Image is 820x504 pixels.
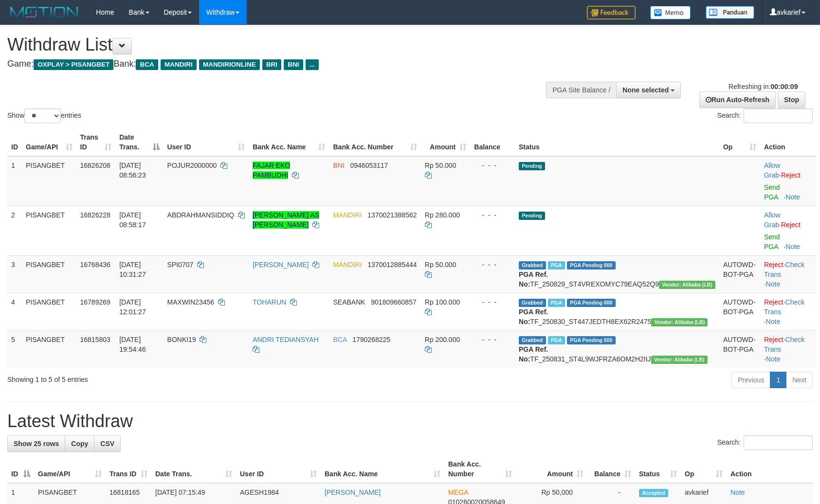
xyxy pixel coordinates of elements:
[785,193,800,201] a: Note
[333,211,362,219] span: MANDIRI
[115,128,163,156] th: Date Trans.: activate to sort column descending
[766,280,781,288] a: Note
[425,261,456,269] span: Rp 50.000
[7,35,537,54] h1: Withdraw List
[760,156,816,206] td: ·
[24,108,61,123] select: Showentries
[719,293,760,330] td: AUTOWD-BOT-PGA
[34,59,113,70] span: OXPLAY > PISANGBET
[731,372,770,388] a: Previous
[425,162,456,169] span: Rp 50.000
[7,435,65,452] a: Show 25 rows
[7,5,81,19] img: MOTION_logo.png
[717,435,813,450] label: Search:
[262,59,281,70] span: BRI
[515,128,719,156] th: Status
[622,86,669,94] span: None selected
[764,261,804,278] a: Check Trans
[7,206,22,255] td: 2
[659,281,715,289] span: Vendor URL: https://dashboard.q2checkout.com/secure
[22,128,76,156] th: Game/API: activate to sort column ascending
[719,255,760,293] td: AUTOWD-BOT-PGA
[519,270,548,288] b: PGA Ref. No:
[7,293,22,330] td: 4
[766,355,781,363] a: Note
[719,330,760,368] td: AUTOWD-BOT-PGA
[764,183,780,201] a: Send PGA
[781,221,801,229] a: Reject
[34,455,106,483] th: Game/API: activate to sort column ascending
[371,298,416,306] span: Copy 901809660857 to clipboard
[80,336,110,343] span: 16815803
[22,255,76,293] td: PISANGBET
[119,211,146,229] span: [DATE] 08:58:17
[350,162,388,169] span: Copy 0946053117 to clipboard
[519,299,546,307] span: Grabbed
[651,318,708,326] span: Vendor URL: https://dashboard.q2checkout.com/secure
[760,255,816,293] td: · ·
[444,455,516,483] th: Bank Acc. Number: activate to sort column ascending
[167,298,214,306] span: MAXWIN23456
[7,330,22,368] td: 5
[766,318,781,325] a: Note
[546,82,616,98] div: PGA Site Balance /
[7,255,22,293] td: 3
[421,128,470,156] th: Amount: activate to sort column ascending
[253,336,319,343] a: ANDRI TEDIANSYAH
[333,298,365,306] span: SEABANK
[106,455,151,483] th: Trans ID: activate to sort column ascending
[151,455,236,483] th: Date Trans.: activate to sort column ascending
[717,108,813,123] label: Search:
[7,156,22,206] td: 1
[7,412,813,431] h1: Latest Withdraw
[639,489,668,497] span: Accepted
[587,6,636,19] img: Feedback.jpg
[764,211,781,229] span: ·
[14,440,59,448] span: Show 25 rows
[199,59,260,70] span: MANDIRIONLINE
[635,455,681,483] th: Status: activate to sort column ascending
[567,299,616,307] span: PGA Pending
[764,211,780,229] a: Allow Grab
[236,455,321,483] th: User ID: activate to sort column ascending
[681,455,727,483] th: Op: activate to sort column ascending
[7,108,81,123] label: Show entries
[333,261,362,269] span: MANDIRI
[548,261,565,270] span: Marked by avkyakub
[567,336,616,344] span: PGA Pending
[519,212,545,220] span: Pending
[764,162,781,179] span: ·
[470,128,515,156] th: Balance
[706,6,754,19] img: panduan.png
[699,91,776,108] a: Run Auto-Refresh
[519,308,548,325] b: PGA Ref. No:
[760,128,816,156] th: Action
[22,293,76,330] td: PISANGBET
[167,211,235,219] span: ABDRAHMANSIDDIQ
[764,298,804,316] a: Check Trans
[7,455,34,483] th: ID: activate to sort column descending
[474,161,511,170] div: - - -
[119,261,146,278] span: [DATE] 10:31:27
[587,455,635,483] th: Balance: activate to sort column ascending
[760,206,816,255] td: ·
[760,293,816,330] td: · ·
[253,298,286,306] a: TOHARUN
[167,261,194,269] span: SPI0707
[100,440,114,448] span: CSV
[474,335,511,344] div: - - -
[567,261,616,270] span: PGA Pending
[80,211,110,219] span: 16826228
[650,6,691,19] img: Button%20Memo.svg
[22,156,76,206] td: PISANGBET
[516,455,587,483] th: Amount: activate to sort column ascending
[167,336,196,343] span: BONKI19
[333,336,346,343] span: BCA
[306,59,319,70] span: ...
[764,233,780,251] a: Send PGA
[80,298,110,306] span: 16789269
[367,211,417,219] span: Copy 1370021388562 to clipboard
[651,356,708,364] span: Vendor URL: https://dashboard.q2checkout.com/secure
[164,128,249,156] th: User ID: activate to sort column ascending
[448,488,468,496] span: MEGA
